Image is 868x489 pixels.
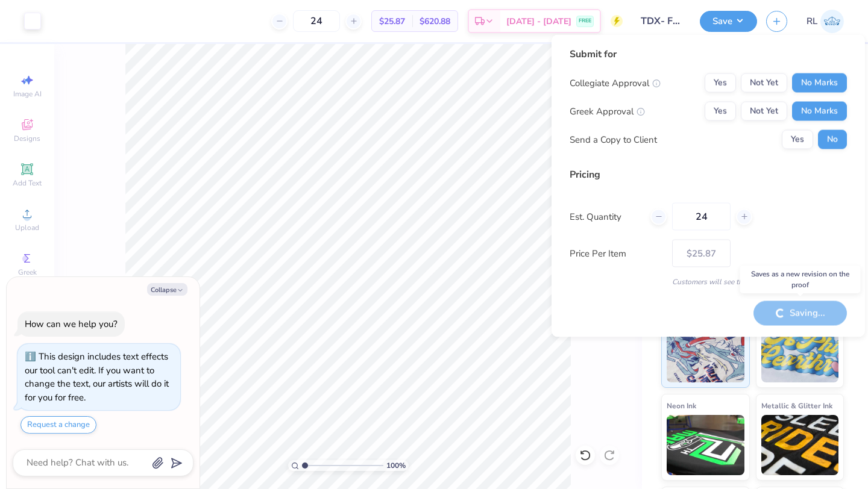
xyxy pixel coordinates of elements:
[570,132,657,146] div: Send a Copy to Client
[818,130,847,149] button: No
[792,73,847,93] button: No Marks
[820,10,844,33] img: Ryan Leale
[807,10,844,33] a: RL
[761,415,839,475] img: Metallic & Glitter Ink
[13,178,42,188] span: Add Text
[761,399,832,412] span: Metallic & Glitter Ink
[570,167,847,182] div: Pricing
[25,318,118,330] div: How can we help you?
[807,14,817,28] span: RL
[632,9,691,33] input: Untitled Design
[705,73,736,93] button: Yes
[147,283,187,296] button: Collapse
[293,10,340,32] input: – –
[570,47,847,61] div: Submit for
[667,415,744,475] img: Neon Ink
[570,76,661,90] div: Collegiate Approval
[570,276,847,287] div: Customers will see this price on HQ.
[667,399,696,412] span: Neon Ink
[570,104,645,118] div: Greek Approval
[20,416,96,434] button: Request a change
[420,15,450,28] span: $620.88
[386,460,406,471] span: 100 %
[570,210,641,223] label: Est. Quantity
[14,134,40,143] span: Designs
[700,11,757,32] button: Save
[761,322,839,382] img: Puff Ink
[782,130,813,149] button: Yes
[15,223,39,232] span: Upload
[13,89,42,99] span: Image AI
[18,267,37,277] span: Greek
[379,15,405,28] span: $25.87
[705,102,736,121] button: Yes
[667,322,744,382] img: Standard
[506,15,571,28] span: [DATE] - [DATE]
[25,350,169,403] div: This design includes text effects our tool can't edit. If you want to change the text, our artist...
[792,102,847,121] button: No Marks
[570,246,663,260] label: Price Per Item
[672,203,731,231] input: – –
[741,102,787,121] button: Not Yet
[741,73,787,93] button: Not Yet
[579,17,591,25] span: FREE
[740,266,861,293] div: Saves as a new revision on the proof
